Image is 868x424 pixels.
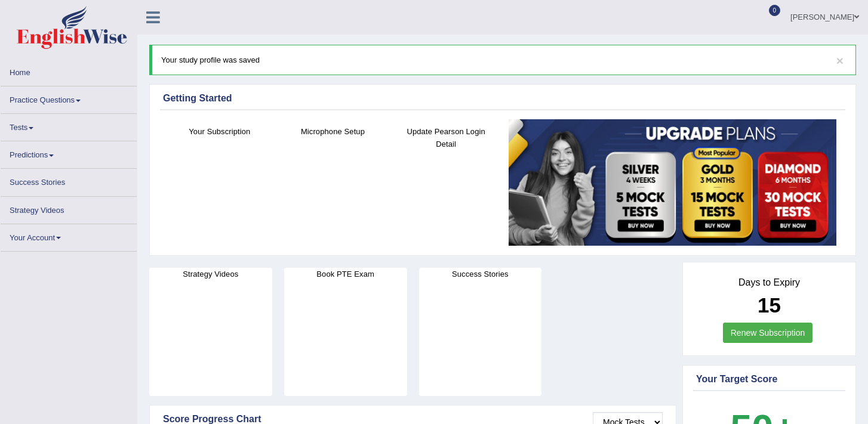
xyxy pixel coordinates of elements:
a: Tests [1,114,137,137]
h4: Update Pearson Login Detail [395,125,497,150]
a: Success Stories [1,169,137,192]
div: Getting Started [163,91,842,106]
div: Your study profile was saved [149,45,856,75]
b: 15 [758,293,781,317]
a: Strategy Videos [1,197,137,220]
h4: Strategy Videos [149,268,272,280]
img: small5.jpg [509,119,836,246]
a: Home [1,59,137,82]
h4: Your Subscription [169,125,270,138]
div: Your Target Score [696,372,842,386]
a: Practice Questions [1,86,137,110]
button: × [836,54,844,67]
h4: Microphone Setup [282,125,384,138]
h4: Days to Expiry [696,277,842,288]
a: Predictions [1,141,137,165]
h4: Success Stories [419,268,542,280]
a: Renew Subscription [723,323,813,343]
a: Your Account [1,224,137,247]
span: 0 [769,5,781,16]
h4: Book PTE Exam [284,268,407,280]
